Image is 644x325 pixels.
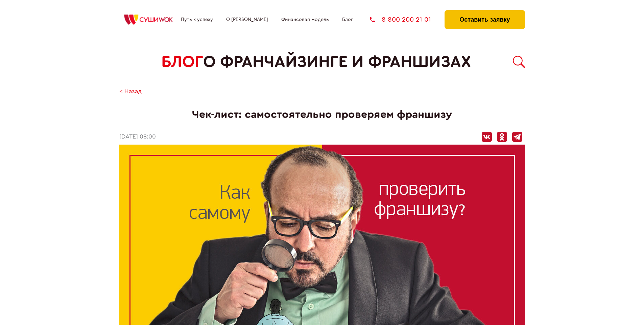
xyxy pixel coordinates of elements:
a: Блог [342,17,353,22]
a: 8 800 200 21 01 [370,16,431,23]
a: < Назад [119,88,142,95]
a: Финансовая модель [281,17,329,22]
time: [DATE] 08:00 [119,133,156,141]
a: О [PERSON_NAME] [226,17,268,22]
span: 8 800 200 21 01 [382,16,431,23]
h1: Чек-лист: самостоятельно проверяем франшизу [119,108,525,121]
span: о франчайзинге и франшизах [203,53,471,71]
button: Оставить заявку [445,10,525,29]
a: Путь к успеху [181,17,213,22]
span: БЛОГ [161,53,203,71]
